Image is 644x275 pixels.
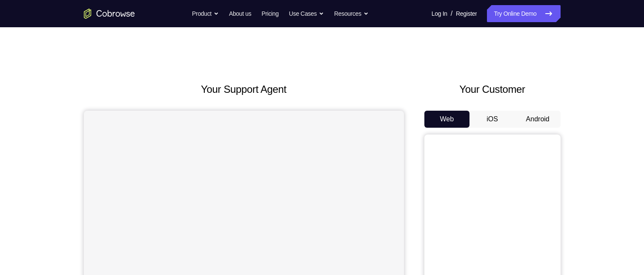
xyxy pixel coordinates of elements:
a: Go to the home page [84,9,135,19]
button: iOS [469,111,515,128]
a: Log In [432,5,447,22]
h2: Your Support Agent [84,82,404,97]
a: Try Online Demo [487,5,560,22]
button: Web [424,111,470,128]
a: About us [229,5,251,22]
a: Pricing [261,5,278,22]
button: Use Cases [289,5,324,22]
button: Product [192,5,219,22]
span: / [451,9,452,19]
button: Resources [334,5,369,22]
a: Register [456,5,477,22]
h2: Your Customer [424,82,561,97]
button: Android [515,111,561,128]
